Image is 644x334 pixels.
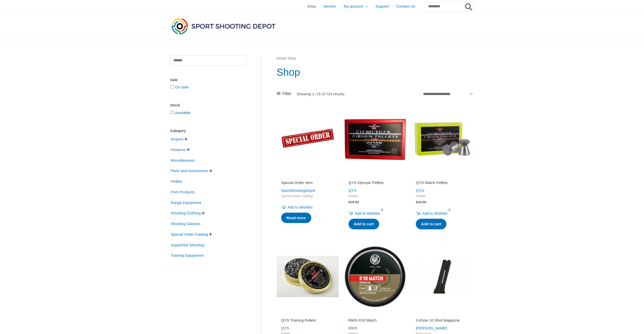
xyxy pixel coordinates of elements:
a: Add to Wishlist [348,210,380,217]
h1: Shop [277,65,474,79]
div: Sale [170,76,246,84]
span: Supported Shooting [170,241,205,249]
span: Firearms [170,145,186,154]
a: Shooting Glasses [170,221,201,226]
span: Pellets [416,194,469,198]
h2: QYS Training Pellets [281,318,334,323]
span: Special Order Catalog [170,230,209,239]
span:  [209,169,212,173]
img: Sport Shooting Depot [170,17,277,35]
a: QYS [348,188,357,193]
a: Airguns [170,137,184,141]
a: Special Order Item [281,180,334,187]
bdi: 18.50 [416,200,426,204]
img: QYS Olympic Pellets [344,108,406,170]
input: On Sale [171,85,174,88]
span: Range Equipment [170,198,202,207]
iframe: Customer reviews powered by Trustpilot [416,311,469,317]
iframe: Customer reviews powered by Trustpilot [416,173,469,179]
a: QYS Training Pellets [281,318,334,325]
img: RWS R10 Match [344,245,406,308]
a: Add to cart: “QYS Olympic Pellets” [348,219,379,229]
span: Training Equipment [170,251,204,260]
bdi: 19.50 [348,200,359,204]
a: SportShootingDepot [281,188,315,193]
h2: X-Esse 10 Shot Magazine [416,318,469,323]
div: Category [170,127,246,135]
iframe: Customer reviews powered by Trustpilot [348,311,402,317]
span: Pellets [348,194,402,198]
span: Add to Wishlist [422,211,447,215]
a: Add to Wishlist [281,204,313,211]
nav: Breadcrumb [277,55,474,62]
a: RWS [348,326,357,330]
iframe: Customer reviews powered by Trustpilot [348,173,402,179]
span: Add to Wishlist [287,205,313,209]
a: Parts and Accessories [170,168,209,173]
a: Filter [277,90,292,98]
span: Print Products [170,188,195,196]
a: Training Equipment [170,253,204,257]
a: Add to Wishlist [416,210,447,217]
a: RWS R10 Match [348,318,402,325]
img: Special Order Item [277,108,339,170]
a: QYS Olympic Pellets [348,180,402,187]
a: Shooting Clothing [170,211,201,215]
a: On Sale [175,85,189,89]
span:  [187,148,190,151]
span: Airguns [170,135,184,143]
a: Available [175,110,191,115]
span: Shooting Glasses [170,219,201,228]
a: Read more about “Special Order Item” [281,213,311,223]
span:  [202,211,205,215]
a: Miscellaneous [170,158,195,162]
span: Special Order Catalog [281,194,334,198]
span:  [209,232,212,236]
a: Home [277,57,286,60]
span: $ [416,200,418,204]
span: Miscellaneous [170,156,195,165]
span: $ [348,200,350,204]
img: X-Esse 10 Shot Magazine [411,245,473,308]
a: Special Order Catalog [170,232,209,236]
span: 4 [380,208,384,212]
img: QYS Match Pellets [411,108,473,170]
select: Shop order [421,89,474,98]
a: Print Products [170,190,195,194]
span:  [184,137,188,141]
p: Showing 1–15 of 724 results [297,92,344,96]
a: Range Equipment [170,200,202,204]
h2: QYS Match Pellets [416,180,469,185]
a: Firearms [170,147,186,152]
a: QYS [281,326,289,330]
div: Stock [170,102,246,109]
iframe: Customer reviews powered by Trustpilot [281,173,334,179]
span: Add to Wishlist [355,211,380,215]
span: Filter [282,90,292,98]
a: Pellets [170,179,183,183]
iframe: Customer reviews powered by Trustpilot [281,311,334,317]
span: 3 [447,208,451,212]
a: Supported Shooting [170,242,205,247]
h2: QYS Olympic Pellets [348,180,402,185]
input: Available [171,111,174,114]
span: Shooting Clothing [170,209,201,217]
a: [PERSON_NAME] [416,326,447,330]
a: QYS [416,188,424,193]
span: Parts and Accessories [170,166,209,175]
a: Add to cart: “QYS Match Pellets” [416,219,446,229]
a: X-Esse 10 Shot Magazine [416,318,469,325]
span: Pellets [170,177,183,186]
h2: RWS R10 Match [348,318,402,323]
img: QYS Training Pellets [277,245,339,308]
button: Search [464,2,474,11]
a: QYS Match Pellets [416,180,469,187]
h2: Special Order Item [281,180,334,185]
